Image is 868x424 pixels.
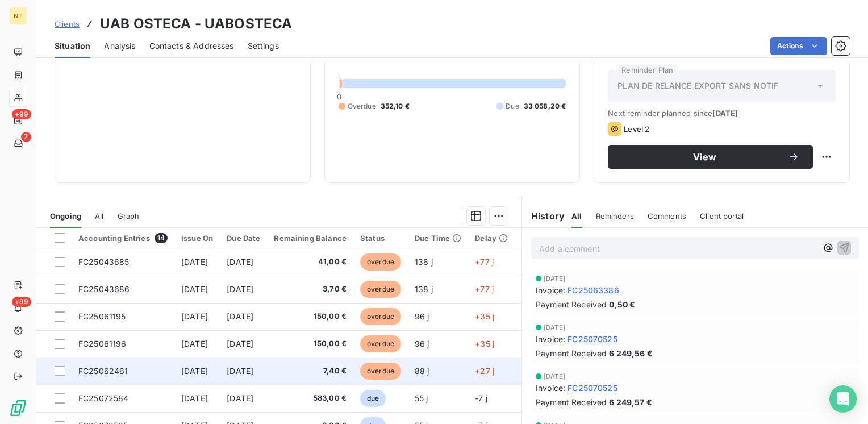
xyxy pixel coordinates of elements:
span: Graph [118,211,140,221]
div: Issue On [181,234,213,243]
span: [DATE] [181,311,208,321]
span: 6 249,56 € [609,347,653,359]
span: 41,00 € [274,256,347,268]
span: Client portal [700,211,744,221]
span: 352,10 € [381,101,410,111]
span: FC25070525 [567,333,617,345]
span: FC25043685 [78,257,130,267]
span: 138 j [415,257,433,267]
span: [DATE] [227,284,253,294]
span: [DATE] [544,275,565,282]
span: Situation [55,40,90,52]
span: [DATE] [227,393,253,403]
span: due [360,390,386,407]
span: Level 2 [624,124,649,134]
button: View [608,145,813,169]
span: 3,70 € [274,284,347,295]
span: overdue [360,335,401,352]
div: Status [360,234,401,243]
div: Accounting Entries [78,233,168,243]
span: View [621,152,788,161]
span: Payment Received [536,347,607,359]
h6: History [522,209,565,223]
span: [DATE] [544,373,565,380]
span: FC25070525 [567,382,617,394]
span: +27 j [475,366,494,376]
span: [DATE] [181,257,208,267]
div: Remaining Balance [274,234,347,243]
span: 96 j [415,339,429,348]
span: +99 [12,109,31,119]
span: Payment Received [536,298,607,310]
span: 96 j [415,311,429,321]
span: Clients [55,19,80,28]
span: [DATE] [181,366,208,376]
span: +35 j [475,311,494,321]
span: +77 j [475,284,494,294]
span: [DATE] [181,339,208,348]
span: overdue [360,281,401,298]
span: Payment Received [536,396,607,408]
span: 88 j [415,366,429,376]
span: +99 [12,297,31,307]
div: Open Intercom Messenger [829,385,857,413]
span: FC25061196 [78,339,127,348]
div: Delay [475,234,508,243]
span: Comments [648,211,686,221]
span: 7,40 € [274,365,347,377]
span: FC25061195 [78,311,126,321]
span: FC25072584 [78,393,129,403]
div: Due Date [227,234,260,243]
span: 33 058,20 € [524,101,566,111]
span: [DATE] [181,284,208,294]
span: FC25043686 [78,284,130,294]
h3: UAB OSTECA - UABOSTECA [100,14,292,34]
span: Settings [248,40,279,52]
span: 150,00 € [274,311,347,322]
span: 55 j [415,393,428,403]
span: 583,00 € [274,393,347,404]
span: Invoice : [536,333,565,345]
span: -7 j [475,393,487,403]
div: NT [9,7,27,25]
span: [DATE] [227,366,253,376]
span: Overdue [348,101,376,111]
span: FC25062461 [78,366,128,376]
span: overdue [360,308,401,325]
span: FC25063386 [567,284,619,296]
span: Due [506,101,519,111]
span: 0 [337,92,341,101]
a: Clients [55,18,80,30]
span: Invoice : [536,382,565,394]
span: 150,00 € [274,338,347,350]
img: Logo LeanPay [9,399,27,417]
span: Next reminder planned since [608,109,836,118]
span: 138 j [415,284,433,294]
span: +35 j [475,339,494,348]
span: overdue [360,253,401,271]
span: 7 [21,132,31,142]
span: Analysis [104,40,135,52]
div: Due Time [415,234,461,243]
span: Ongoing [50,211,81,221]
span: overdue [360,363,401,380]
span: [DATE] [181,393,208,403]
span: All [571,211,582,221]
span: 14 [155,233,168,243]
span: PLAN DE RELANCE EXPORT SANS NOTIF [617,80,778,92]
button: Actions [770,37,827,55]
span: All [95,211,103,221]
span: 6 249,57 € [609,396,652,408]
span: +77 j [475,257,494,267]
span: [DATE] [227,257,253,267]
span: [DATE] [544,324,565,331]
span: [DATE] [227,311,253,321]
span: 0,50 € [609,298,635,310]
span: [DATE] [712,109,738,118]
span: Reminders [596,211,634,221]
span: Contacts & Addresses [149,40,234,52]
span: [DATE] [227,339,253,348]
span: Invoice : [536,284,565,296]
